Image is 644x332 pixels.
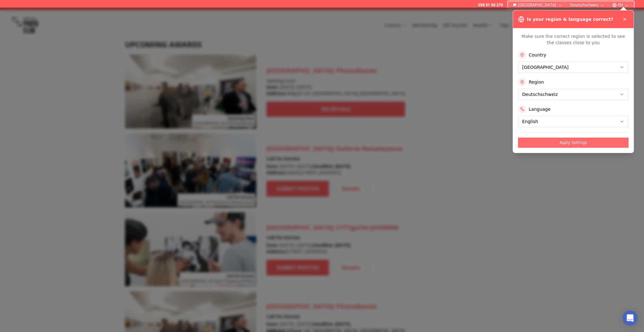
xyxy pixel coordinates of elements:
label: Country [529,52,546,58]
p: Make sure the correct region is selected to see the classes close to you [518,33,629,46]
button: EN [610,1,631,9]
label: Region [529,79,544,85]
button: Apply Settings [518,138,629,148]
a: 058 51 00 270 [478,3,503,8]
button: Deutschschweiz [568,1,607,9]
button: [GEOGRAPHIC_DATA] [510,1,565,9]
label: Language [529,106,551,112]
div: Open Intercom Messenger [623,311,638,326]
h3: Is your region & language correct? [527,16,613,22]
